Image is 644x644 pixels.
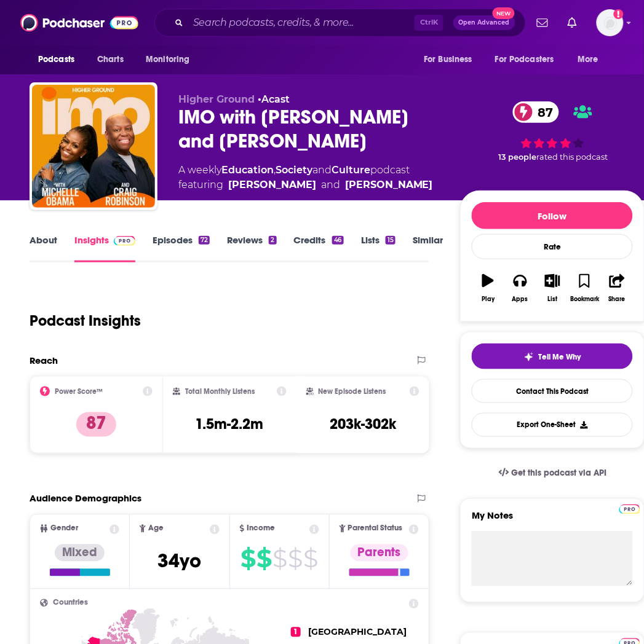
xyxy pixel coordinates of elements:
[330,415,396,434] h3: 203k-302k
[361,234,396,262] a: Lists15
[513,101,559,123] a: 87
[291,627,301,637] span: 1
[158,549,202,573] span: 34 yo
[89,48,131,71] a: Charts
[472,344,633,369] button: tell me why sparkleTell Me Why
[228,178,316,192] a: Michelle Obama
[178,178,433,192] span: featuring
[601,266,633,310] button: Share
[269,236,276,245] div: 2
[274,164,276,176] span: ,
[569,266,601,310] button: Bookmark
[188,13,415,33] input: Search podcasts, credits, & more...
[276,164,312,176] a: Society
[536,266,568,310] button: List
[241,549,256,569] span: $
[563,12,582,33] a: Show notifications dropdown
[345,178,433,192] div: [PERSON_NAME]
[351,544,408,562] div: Parents
[472,510,633,532] label: My Notes
[609,296,626,303] div: Share
[196,415,264,434] h3: 1.5m-2.2m
[504,266,536,310] button: Apps
[570,48,614,71] button: open menu
[578,51,599,68] span: More
[114,236,135,246] img: Podchaser Pro
[570,296,599,303] div: Bookmark
[472,202,633,229] button: Follow
[597,9,624,36] img: User Profile
[524,352,534,362] img: tell me why sparkle
[415,48,488,71] button: open menu
[619,505,641,514] img: Podchaser Pro
[30,234,57,262] a: About
[74,234,135,262] a: InsightsPodchaser Pro
[619,503,641,514] a: Pro website
[178,93,255,105] span: Higher Ground
[472,413,633,437] button: Export One-Sheet
[38,51,74,68] span: Podcasts
[247,525,275,533] span: Income
[547,296,557,303] div: List
[153,234,210,262] a: Episodes72
[493,7,515,19] span: New
[489,458,617,489] a: Get this podcast via API
[273,549,287,569] span: $
[154,9,526,37] div: Search podcasts, credits, & more...
[319,387,386,396] h2: New Episode Listens
[308,627,407,638] span: [GEOGRAPHIC_DATA]
[221,164,274,176] a: Education
[525,101,559,123] span: 87
[137,48,205,71] button: open menu
[532,12,553,33] a: Show notifications dropdown
[495,51,554,68] span: For Podcasters
[178,163,433,192] div: A weekly podcast
[348,525,403,533] span: Parental Status
[146,51,189,68] span: Monitoring
[30,493,141,505] h2: Audience Demographics
[312,164,332,176] span: and
[424,51,472,68] span: For Business
[472,266,504,310] button: Play
[614,9,624,19] svg: Add a profile image
[50,525,78,533] span: Gender
[53,599,88,607] span: Countries
[332,164,370,176] a: Culture
[597,9,624,36] button: Show profile menu
[415,15,443,31] span: Ctrl K
[20,11,138,34] img: Podchaser - Follow, Share and Rate Podcasts
[76,412,116,437] p: 87
[332,236,344,245] div: 46
[453,15,515,30] button: Open AdvancedNew
[261,93,290,105] a: Acast
[512,296,528,303] div: Apps
[55,387,103,396] h2: Power Score™
[487,48,572,71] button: open menu
[32,85,155,208] img: IMO with Michelle Obama and Craig Robinson
[472,234,633,259] div: Rate
[288,549,303,569] span: $
[539,352,581,362] span: Tell Me Why
[30,312,141,330] h1: Podcast Insights
[227,234,276,262] a: Reviews2
[30,48,90,71] button: open menu
[413,234,443,262] a: Similar
[386,236,396,245] div: 15
[537,152,608,162] span: rated this podcast
[257,549,272,569] span: $
[97,51,124,68] span: Charts
[499,152,537,162] span: 13 people
[294,234,344,262] a: Credits46
[459,20,510,26] span: Open Advanced
[199,236,210,245] div: 72
[597,9,624,36] span: Logged in as hmill
[185,387,255,396] h2: Total Monthly Listens
[148,525,164,533] span: Age
[55,544,105,562] div: Mixed
[482,296,495,303] div: Play
[258,93,290,105] span: •
[511,468,606,479] span: Get this podcast via API
[30,355,58,366] h2: Reach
